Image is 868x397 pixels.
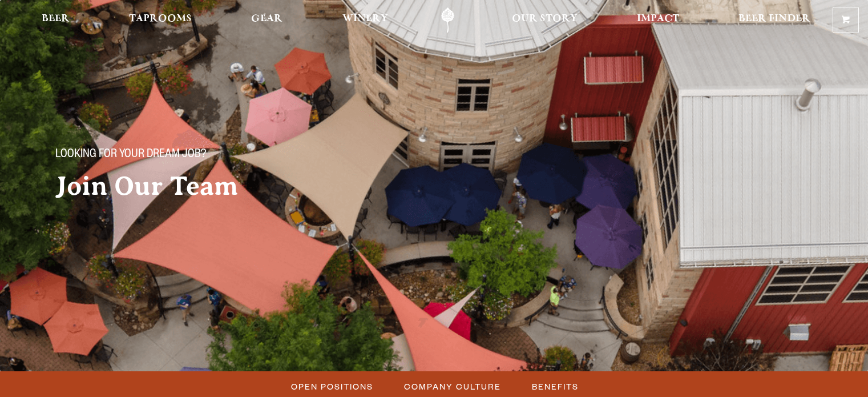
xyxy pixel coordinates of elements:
[34,7,77,33] a: Beer
[512,14,578,23] span: Our Story
[55,172,411,200] h2: Join Our Team
[251,14,282,23] span: Gear
[637,14,679,23] span: Impact
[55,148,206,163] span: Looking for your dream job?
[504,7,585,33] a: Our Story
[42,14,70,23] span: Beer
[129,14,192,23] span: Taprooms
[291,378,373,395] span: Open Positions
[738,14,810,23] span: Beer Finder
[284,378,379,395] a: Open Positions
[244,7,290,33] a: Gear
[404,378,501,395] span: Company Culture
[397,378,507,395] a: Company Culture
[629,7,687,33] a: Impact
[532,378,579,395] span: Benefits
[525,378,584,395] a: Benefits
[122,7,199,33] a: Taprooms
[335,7,395,33] a: Winery
[342,14,388,23] span: Winery
[731,7,818,33] a: Beer Finder
[426,7,469,33] a: Odell Home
